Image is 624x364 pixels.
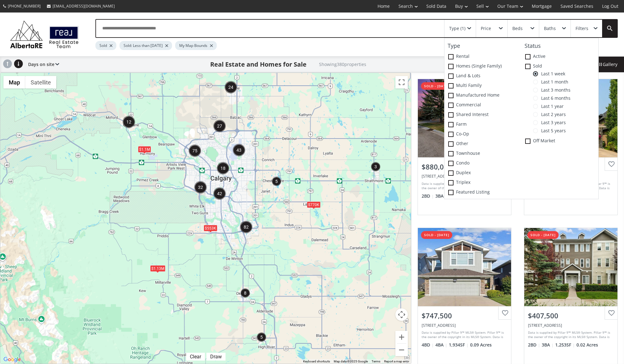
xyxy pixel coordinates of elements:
[449,26,465,31] div: Type (1)
[188,354,203,360] div: Clear
[444,43,521,49] h4: Type
[217,162,229,174] div: 18
[123,116,135,128] div: 12
[204,225,217,231] div: $553K
[598,61,617,68] span: Gallery
[213,187,226,200] div: 42
[372,360,380,363] a: Terms
[138,146,151,153] div: $1.1M
[194,181,207,194] div: 32
[444,91,521,100] label: Manufactured Home
[538,71,565,76] span: Last 1 week
[3,76,25,88] button: Show street map
[206,354,226,360] div: Click to draw.
[422,330,506,340] div: Data is supplied by Pillar 9™ MLS® System. Pillar 9™ is the owner of the copyright in its MLS® Sy...
[225,81,237,94] div: 24
[8,3,41,9] span: [PHONE_NUMBER]
[444,100,521,110] label: Commercial
[272,177,281,186] div: 5
[512,26,523,31] div: Beds
[209,354,223,360] div: Draw
[175,41,217,50] div: My Map Bounds
[444,129,521,139] label: Co-op
[435,342,447,348] span: 4 BA
[53,3,115,9] span: [EMAIL_ADDRESS][DOMAIN_NAME]
[2,356,23,364] a: Open this area in Google Maps (opens a new window)
[444,120,521,129] label: Farm
[542,342,554,348] span: 3 BA
[2,356,23,364] img: Google
[44,0,118,12] a: [EMAIL_ADDRESS][DOMAIN_NAME]
[257,332,266,342] div: 5
[395,344,408,356] button: Zoom out
[150,265,165,272] div: $1.13M
[444,139,521,149] label: Other
[233,144,245,156] div: 43
[444,168,521,178] label: Duplex
[422,342,434,348] span: 4 BD
[303,359,330,364] button: Keyboard shortcuts
[444,149,521,159] label: Townhouse
[576,26,588,31] div: Filters
[186,354,205,360] div: Click to clear.
[538,128,566,133] span: Last 5 years
[538,104,564,109] span: Last 1 year
[7,19,82,50] img: Logo
[521,62,598,71] label: Sold
[213,120,226,132] div: 27
[591,57,624,72] div: Gallery
[538,79,568,84] span: Last 1 month
[95,41,116,50] div: Sold
[395,331,408,343] button: Zoom in
[444,52,521,62] label: Rental
[334,360,368,363] span: Map data ©2025 Google
[538,120,566,125] span: Last 3 years
[25,57,59,72] div: Days on site
[470,342,492,348] span: 0.09 Acres
[528,342,540,348] span: 2 BD
[444,188,521,197] label: Featured Listing
[544,26,556,31] div: Baths
[422,162,507,172] div: $880,000
[319,62,366,67] h2: Showing 380 properties
[521,136,598,146] label: Off Market
[435,193,447,199] span: 3 BA
[538,88,571,93] span: Last 3 months
[241,288,250,298] div: 8
[422,323,507,328] div: 61 Auburn Springs Close SE, Calgary, AB T3M1Y3
[576,342,598,348] span: 0.02 Acres
[189,144,201,157] div: 75
[119,41,172,50] div: Sold: Less than [DATE]
[395,308,408,321] button: Map camera controls
[444,110,521,120] label: Shared Interest
[210,60,307,69] h1: Real Estate and Homes for Sale
[25,76,56,88] button: Show satellite imagery
[555,342,575,348] span: 1,253 SF
[384,360,409,363] a: Report a map error
[422,193,434,199] span: 2 BD
[528,311,614,321] div: $407,500
[449,342,469,348] span: 1,934 SF
[444,81,521,91] label: Multi family
[422,311,507,321] div: $747,500
[307,201,321,208] div: $770K
[444,62,521,71] label: Homes (Single Family)
[481,26,491,31] div: Price
[521,52,598,62] label: Active
[521,43,598,49] h4: Status
[528,330,612,340] div: Data is supplied by Pillar 9™ MLS® System. Pillar 9™ is the owner of the copyright in its MLS® Sy...
[422,181,506,191] div: Data is supplied by Pillar 9™ MLS® System. Pillar 9™ is the owner of the copyright in its MLS® Sy...
[240,221,252,233] div: 82
[444,71,521,81] label: Land & Lots
[538,112,566,117] span: Last 2 years
[395,76,408,88] button: Toggle fullscreen view
[528,323,614,328] div: 222 Silverado Common SW, Calgary, AB T2X 0S5
[444,178,521,188] label: Triplex
[371,162,380,171] div: 3
[422,174,507,179] div: 156 Scenic Ridge Crescent NW, Calgary, AB T3L 1V7
[411,73,518,221] a: sold - [DATE]$880,000[STREET_ADDRESS]Data is supplied by Pillar 9™ MLS® System. Pillar 9™ is the ...
[444,159,521,168] label: Condo
[538,96,571,101] span: Last 6 months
